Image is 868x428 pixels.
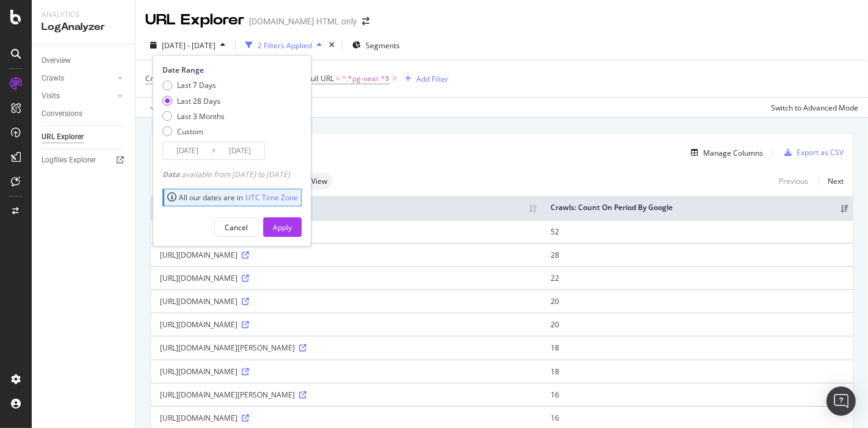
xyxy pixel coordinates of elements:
[163,142,212,159] input: Start Date
[42,72,114,85] a: Crawls
[42,72,64,85] div: Crawls
[160,319,533,330] div: [URL][DOMAIN_NAME]
[336,73,340,84] span: =
[542,336,853,359] td: 18
[826,386,856,416] div: Open Intercom Messenger
[162,80,225,90] div: Last 7 Days
[416,74,449,84] div: Add Filter
[542,360,853,383] td: 18
[258,40,312,51] div: 2 Filters Applied
[42,154,96,167] div: Logfiles Explorer
[245,192,298,203] a: UTC Time Zone
[542,383,853,406] td: 16
[162,126,225,137] div: Custom
[167,192,298,203] div: All our dates are in
[342,70,389,87] span: ^.*pg-near.*$
[162,169,290,180] div: available from [DATE] to [DATE]
[160,250,533,260] div: [URL][DOMAIN_NAME]
[162,96,225,106] div: Last 28 Days
[263,217,302,237] button: Apply
[797,147,844,158] div: Export as CSV
[42,54,71,67] div: Overview
[273,222,292,233] div: Apply
[542,289,853,313] td: 20
[145,73,264,84] span: Crawls: Count On Period By Google
[241,35,327,55] button: 2 Filters Applied
[818,172,844,190] a: Next
[162,111,225,122] div: Last 3 Months
[42,54,126,67] a: Overview
[160,273,533,283] div: [URL][DOMAIN_NAME]
[145,35,230,55] button: [DATE] - [DATE]
[177,111,225,122] div: Last 3 Months
[542,220,853,243] td: 52
[160,296,533,306] div: [URL][DOMAIN_NAME]
[160,343,533,353] div: [URL][DOMAIN_NAME][PERSON_NAME]
[400,71,449,86] button: Add Filter
[42,20,125,34] div: LogAnalyzer
[177,80,216,90] div: Last 7 Days
[42,154,126,167] a: Logfiles Explorer
[162,65,298,75] div: Date Range
[307,73,334,84] span: Full URL
[160,366,533,377] div: [URL][DOMAIN_NAME]
[145,10,244,31] div: URL Explorer
[162,169,181,180] span: Data
[249,15,357,27] div: [DOMAIN_NAME] HTML only
[225,222,248,233] div: Cancel
[542,313,853,336] td: 20
[366,40,400,51] span: Segments
[362,17,369,26] div: arrow-right-arrow-left
[214,217,258,237] button: Cancel
[42,10,125,20] div: Analytics
[766,98,858,117] button: Switch to Advanced Mode
[42,90,60,103] div: Visits
[327,39,337,51] div: times
[42,131,84,143] div: URL Explorer
[347,35,405,55] button: Segments
[542,243,853,266] td: 28
[215,142,264,159] input: End Date
[42,90,114,103] a: Visits
[160,227,533,237] div: [URL][DOMAIN_NAME]
[686,145,763,160] button: Manage Columns
[771,103,858,113] div: Switch to Advanced Mode
[160,390,533,400] div: [URL][DOMAIN_NAME][PERSON_NAME]
[145,98,181,117] button: Apply
[542,266,853,289] td: 22
[42,107,82,120] div: Conversions
[42,131,126,143] a: URL Explorer
[151,196,542,220] th: Full URL: activate to sort column ascending
[779,143,844,162] button: Export as CSV
[177,126,203,137] div: Custom
[42,107,126,120] a: Conversions
[542,196,853,220] th: Crawls: Count On Period By Google: activate to sort column ascending
[160,413,533,423] div: [URL][DOMAIN_NAME]
[162,40,215,51] span: [DATE] - [DATE]
[703,148,763,158] div: Manage Columns
[177,96,220,106] div: Last 28 Days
